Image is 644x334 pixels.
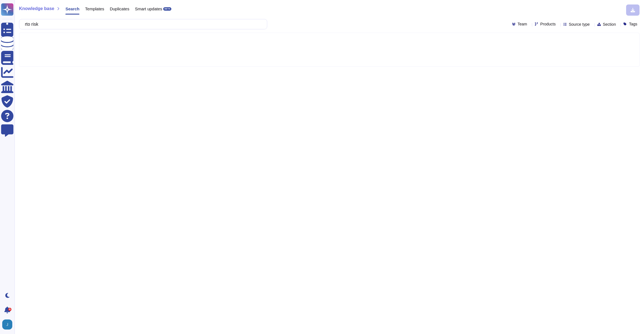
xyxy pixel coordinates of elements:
span: Team [518,22,527,26]
img: user [2,319,12,330]
span: Tags [629,22,637,26]
span: Source type [569,22,590,26]
span: Products [540,22,556,26]
span: Section [603,22,616,26]
input: Search a question or template... [22,19,261,29]
button: user [1,318,16,331]
span: Templates [85,7,104,11]
div: 9+ [8,308,11,311]
span: Search [65,7,79,11]
span: Smart updates [135,7,162,11]
span: Knowledge base [19,6,54,11]
div: BETA [163,7,171,11]
span: Duplicates [110,7,129,11]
